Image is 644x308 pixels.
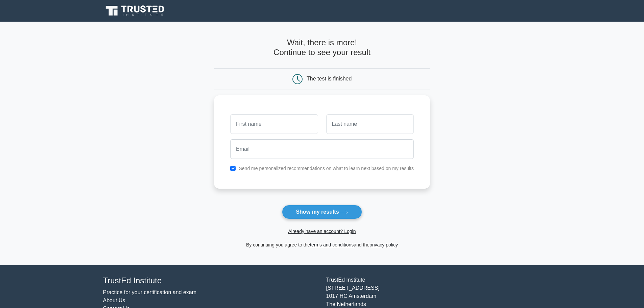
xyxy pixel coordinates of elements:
a: terms and conditions [310,242,354,247]
h4: TrustEd Institute [103,276,318,286]
input: Email [230,139,414,159]
label: Send me personalized recommendations on what to learn next based on my results [239,166,414,171]
h4: Wait, there is more! Continue to see your result [214,38,430,57]
a: privacy policy [369,242,398,247]
input: First name [230,114,318,134]
div: By continuing you agree to the and the [210,241,434,249]
input: Last name [326,114,414,134]
a: About Us [103,298,125,303]
a: Practice for your certification and exam [103,289,197,295]
button: Show my results [282,205,362,219]
div: The test is finished [307,76,352,81]
a: Already have an account? Login [288,229,356,234]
